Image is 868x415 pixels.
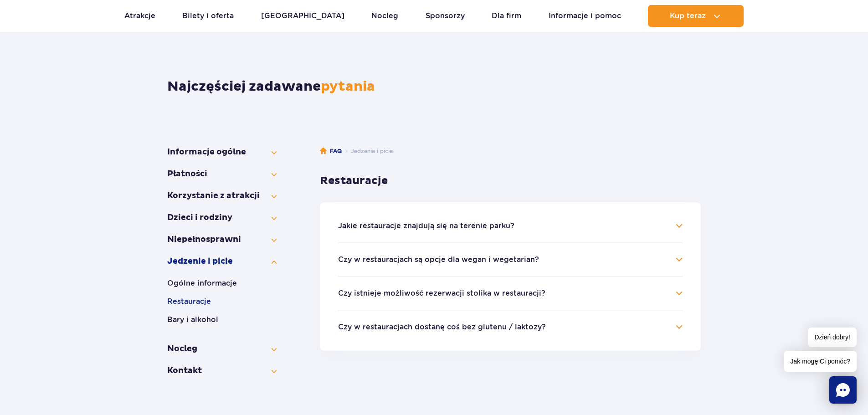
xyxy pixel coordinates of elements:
span: Jak mogę Ci pomóc? [784,351,857,372]
a: Nocleg [371,5,398,27]
div: Chat [829,376,857,404]
button: Jedzenie i picie [167,256,277,267]
button: Korzystanie z atrakcji [167,190,277,201]
button: Restauracje [167,296,277,307]
li: Jedzenie i picie [342,147,393,156]
button: Informacje ogólne [167,147,277,158]
a: Sponsorzy [426,5,465,27]
button: Czy istnieje możliwość rezerwacji stolika w restauracji? [338,289,545,297]
a: Dla firm [492,5,521,27]
a: Atrakcje [124,5,155,27]
button: Ogólne informacje [167,278,277,289]
a: [GEOGRAPHIC_DATA] [261,5,344,27]
button: Płatności [167,169,277,179]
span: pytania [321,78,375,95]
a: Bilety i oferta [182,5,234,27]
button: Kup teraz [648,5,744,27]
span: Dzień dobry! [808,328,857,347]
button: Niepełno­sprawni [167,234,277,245]
button: Czy w restauracjach dostanę coś bez glutenu / laktozy? [338,323,546,331]
button: Kontakt [167,365,277,376]
button: Dzieci i rodziny [167,212,277,223]
span: Kup teraz [670,12,706,20]
h1: Najczęściej zadawane [167,78,701,95]
button: Czy w restauracjach są opcje dla wegan i wegetarian? [338,256,539,264]
button: Bary i alkohol [167,314,277,325]
button: Jakie restauracje znajdują się na terenie parku? [338,222,514,230]
a: FAQ [320,147,342,156]
button: Nocleg [167,343,277,354]
h3: Restauracje [320,174,701,188]
a: Informacje i pomoc [549,5,621,27]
